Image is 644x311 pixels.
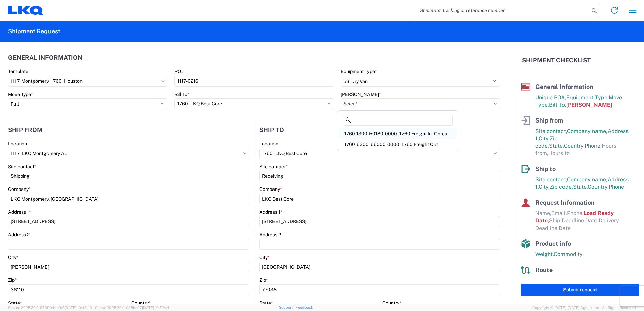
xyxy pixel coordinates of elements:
[535,165,556,172] span: Ship to
[259,300,273,306] label: State
[567,210,584,216] span: Phone,
[566,102,612,108] span: [PERSON_NAME]
[566,94,609,101] span: Equipment Type,
[609,184,624,190] span: Phone
[535,94,566,101] span: Unique PO#,
[532,305,636,311] span: Copyright © [DATE]-[DATE] Agistix Inc., All Rights Reserved
[548,150,570,157] span: Hours to
[339,128,457,139] div: 1760-1300-50180-0000 - 1760 Freight In - Cores
[131,300,151,306] label: Country
[8,54,83,61] h2: General Information
[174,98,334,109] input: Select
[550,184,573,190] span: Zip code,
[259,209,282,215] label: Address 1
[279,305,296,309] a: Support
[8,68,28,74] label: Template
[549,217,599,224] span: Ship Deadline Date,
[382,300,401,306] label: Country
[259,254,270,261] label: City
[585,143,602,149] span: Phone,
[8,164,36,170] label: Site contact
[554,251,583,257] span: Commodity
[259,164,288,170] label: Site contact
[8,27,60,35] h2: Shipment Request
[539,184,550,190] span: City,
[415,4,589,17] input: Shipment, tracking or reference number
[539,135,550,142] span: City,
[95,306,169,310] span: Client: 2025.20.0-035ba07
[259,277,268,283] label: Zip
[8,186,31,192] label: Company
[259,148,500,159] input: Select
[535,266,553,273] span: Route
[65,306,92,310] span: [DATE] 10:43:43
[522,56,591,64] h2: Shipment Checklist
[535,128,567,134] span: Site contact,
[8,148,249,159] input: Select
[8,141,27,147] label: Location
[8,209,31,215] label: Address 1
[535,210,551,216] span: Name,
[551,210,567,216] span: Email,
[259,186,282,192] label: Company
[174,91,189,97] label: Bill To
[567,176,608,183] span: Company name,
[259,232,281,238] label: Address 2
[535,251,554,257] span: Weight,
[8,277,17,283] label: Zip
[521,284,639,296] button: Submit request
[535,199,595,206] span: Request Information
[567,128,608,134] span: Company name,
[341,98,500,109] input: Select
[8,127,43,133] h2: Ship from
[549,143,564,149] span: State,
[535,176,567,183] span: Site contact,
[564,143,585,149] span: Country,
[259,141,278,147] label: Location
[174,68,184,74] label: PO#
[549,102,566,108] span: Bill To,
[535,117,563,124] span: Ship from
[573,184,588,190] span: State,
[8,76,167,87] input: Select
[588,184,609,190] span: Country,
[8,306,92,310] span: Server: 2025.20.0-970904bc0f3
[296,305,313,309] a: Feedback
[341,68,377,74] label: Equipment Type
[8,254,19,261] label: City
[535,83,593,90] span: General Information
[339,139,457,150] div: 1760-6300-66000-0000 - 1760 Freight Out
[341,91,381,97] label: [PERSON_NAME]
[259,127,284,133] h2: Ship to
[8,91,33,97] label: Move Type
[8,300,22,306] label: State
[535,240,571,247] span: Product info
[8,232,30,238] label: Address 2
[142,306,169,310] span: [DATE] 10:52:44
